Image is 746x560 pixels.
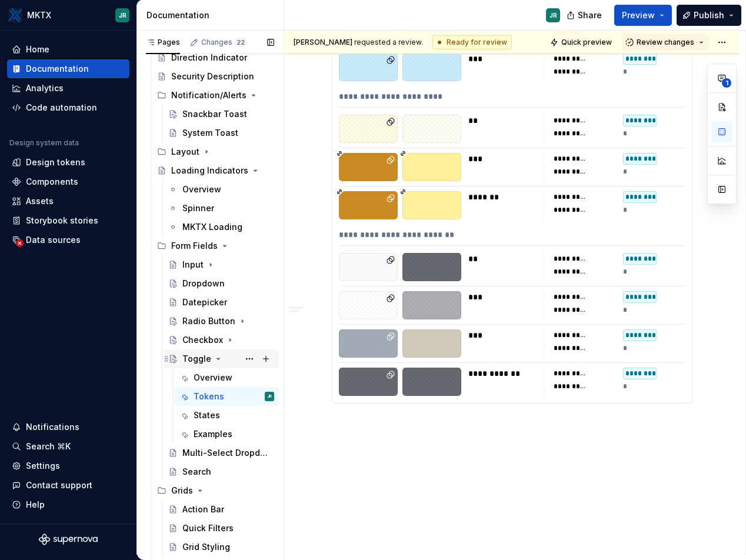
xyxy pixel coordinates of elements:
a: Dropdown [164,274,279,293]
div: Radio Button [182,315,235,327]
a: States [175,406,279,425]
div: Form Fields [171,240,218,252]
div: States [194,409,220,421]
a: Direction Indicator [152,48,279,67]
div: Data sources [26,234,81,246]
div: Loading Indicators [171,165,248,176]
span: Share [578,9,602,21]
div: Multi-Select Dropdown [182,447,272,459]
div: Input [182,259,204,271]
button: Publish [677,5,741,26]
a: Storybook stories [7,211,129,230]
div: Design system data [9,138,79,148]
div: Help [26,499,45,511]
svg: Supernova Logo [39,534,98,545]
div: Pages [146,38,180,47]
div: JR [549,11,557,20]
a: Examples [175,425,279,444]
button: MKTXJR [2,2,134,28]
div: Documentation [146,9,279,21]
a: Radio Button [164,312,279,331]
div: Quick Filters [182,522,234,534]
div: Settings [26,460,60,472]
a: Components [7,172,129,191]
a: Multi-Select Dropdown [164,444,279,462]
div: Notifications [26,421,79,433]
a: Quick Filters [164,519,279,538]
div: Search [182,466,211,478]
a: Documentation [7,59,129,78]
a: Overview [164,180,279,199]
a: Spinner [164,199,279,218]
span: Preview [622,9,655,21]
a: Assets [7,192,129,211]
a: Input [164,255,279,274]
a: Action Bar [164,500,279,519]
div: Contact support [26,479,92,491]
button: Review changes [622,34,709,51]
span: Publish [694,9,724,21]
a: System Toast [164,124,279,142]
div: Components [26,176,78,188]
div: Design tokens [26,156,85,168]
div: Notification/Alerts [171,89,247,101]
div: Spinner [182,202,214,214]
div: Form Fields [152,236,279,255]
div: JR [267,391,272,402]
button: Search ⌘K [7,437,129,456]
a: Toggle [164,349,279,368]
div: Snackbar Toast [182,108,247,120]
div: Toggle [182,353,211,365]
div: Security Description [171,71,254,82]
div: Home [26,44,49,55]
a: Snackbar Toast [164,105,279,124]
span: 22 [235,38,247,47]
div: Changes [201,38,247,47]
a: Data sources [7,231,129,249]
a: Home [7,40,129,59]
div: Grids [152,481,279,500]
div: Tokens [194,391,224,402]
div: MKTX [27,9,51,21]
img: 6599c211-2218-4379-aa47-474b768e6477.png [8,8,22,22]
span: [PERSON_NAME] [294,38,352,46]
div: Overview [194,372,232,384]
a: Loading Indicators [152,161,279,180]
div: Search ⌘K [26,441,71,452]
div: Layout [171,146,199,158]
button: Share [561,5,610,26]
a: Search [164,462,279,481]
div: Dropdown [182,278,225,289]
button: Contact support [7,476,129,495]
div: MKTX Loading [182,221,242,233]
a: Code automation [7,98,129,117]
div: Analytics [26,82,64,94]
div: Examples [194,428,232,440]
a: TokensJR [175,387,279,406]
a: Settings [7,456,129,475]
a: Grid Styling [164,538,279,556]
div: System Toast [182,127,238,139]
a: Datepicker [164,293,279,312]
div: Notification/Alerts [152,86,279,105]
div: Layout [152,142,279,161]
button: Help [7,495,129,514]
a: MKTX Loading [164,218,279,236]
button: Notifications [7,418,129,436]
span: Quick preview [561,38,612,47]
div: Grids [171,485,193,496]
a: Design tokens [7,153,129,172]
div: Assets [26,195,54,207]
div: Overview [182,184,221,195]
div: Documentation [26,63,89,75]
div: Direction Indicator [171,52,247,64]
div: JR [119,11,126,20]
a: Overview [175,368,279,387]
div: Datepicker [182,296,227,308]
span: requested a review. [294,38,423,47]
div: Checkbox [182,334,223,346]
span: Review changes [637,38,694,47]
div: Storybook stories [26,215,98,226]
div: Code automation [26,102,97,114]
